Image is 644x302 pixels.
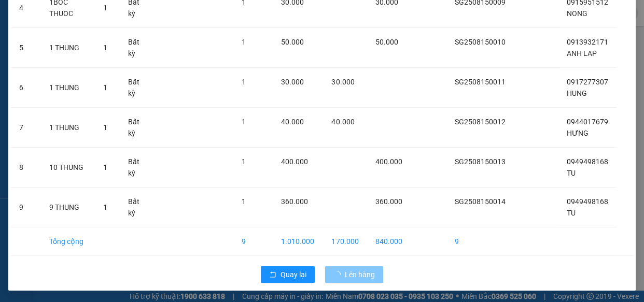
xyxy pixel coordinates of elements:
span: Lên hàng [345,269,375,280]
span: 50.000 [375,38,398,46]
span: SG2508150013 [454,157,505,166]
b: [PERSON_NAME] [13,67,59,116]
span: 1 [242,118,246,126]
td: Tổng cộng [41,227,95,256]
span: 0944017679 [567,118,608,126]
span: 1 [103,163,107,171]
td: 1 THUNG [41,28,95,68]
span: 1 [103,4,107,12]
td: 6 [11,68,41,108]
span: ANH LAP [567,49,597,57]
span: 1 [103,203,107,211]
span: 360.000 [281,197,308,206]
span: 1 [103,123,107,132]
span: 1 [242,197,246,206]
span: 360.000 [375,197,402,206]
b: [DOMAIN_NAME] [87,39,143,48]
span: 400.000 [375,157,402,166]
span: 40.000 [331,118,354,126]
td: 8 [11,148,41,188]
td: 10 THUNG [41,148,95,188]
button: rollbackQuay lại [261,266,315,283]
td: 9 [446,227,513,256]
span: 0913932171 [567,38,608,46]
span: 0917277307 [567,78,608,86]
button: Lên hàng [325,266,383,283]
span: 0949498168 [567,157,608,166]
td: 9 [11,188,41,227]
span: SG2508150011 [454,78,505,86]
td: Bất kỳ [120,28,155,68]
span: 0949498168 [567,197,608,206]
td: 9 [233,227,272,256]
span: Quay lại [281,269,306,280]
span: HƯNG [567,129,589,137]
li: (c) 2017 [87,49,143,62]
span: loading [333,271,345,278]
span: SG2508150014 [454,197,505,206]
td: Bất kỳ [120,108,155,148]
span: TU [567,169,576,177]
td: 1 THUNG [41,68,95,108]
td: 9 THUNG [41,188,95,227]
td: Bất kỳ [120,68,155,108]
span: SG2508150012 [454,118,505,126]
span: TU [567,209,576,217]
td: 1.010.000 [273,227,324,256]
span: 50.000 [281,38,304,46]
span: 400.000 [281,157,308,166]
span: 1 [103,83,107,92]
b: BIÊN NHẬN GỬI HÀNG HÓA [67,15,100,99]
span: 1 [242,78,246,86]
td: Bất kỳ [120,148,155,188]
img: logo.jpg [113,13,137,38]
span: NONG [567,9,587,18]
td: Bất kỳ [120,188,155,227]
td: 170.000 [323,227,367,256]
span: 1 [242,157,246,166]
td: 1 THUNG [41,108,95,148]
span: 30.000 [331,78,354,86]
span: 40.000 [281,118,304,126]
td: 840.000 [367,227,410,256]
span: 1 [103,44,107,52]
span: SG2508150010 [454,38,505,46]
span: 30.000 [281,78,304,86]
span: rollback [269,271,276,279]
td: 7 [11,108,41,148]
td: 5 [11,28,41,68]
span: HUNG [567,89,587,97]
span: 1 [242,38,246,46]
